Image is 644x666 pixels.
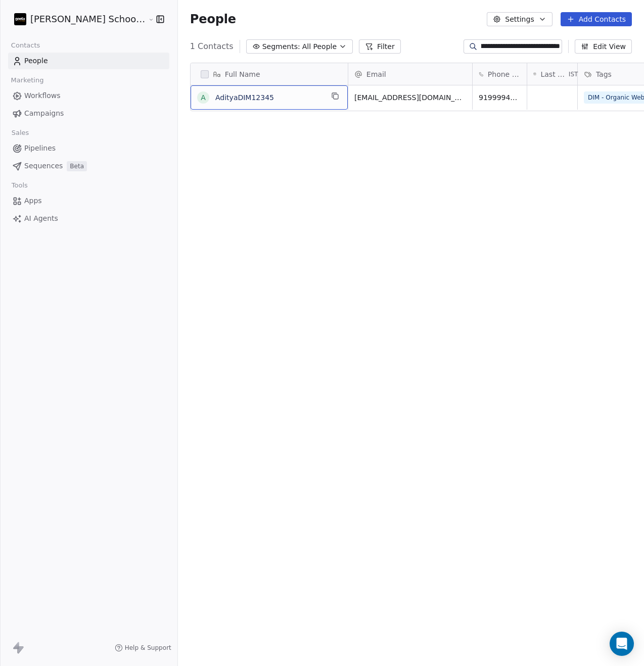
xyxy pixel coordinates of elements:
span: Last Activity Date [540,69,566,79]
div: A [201,92,206,103]
span: Sales [7,125,33,140]
span: AI Agents [24,213,58,224]
a: Campaigns [8,105,169,122]
div: grid [191,85,348,625]
span: 919999455868 [479,92,521,103]
span: [PERSON_NAME] School of Finance LLP [30,13,146,26]
span: Pipelines [24,143,56,154]
span: Marketing [7,73,48,88]
span: Workflows [24,90,61,101]
button: Edit View [575,39,632,54]
span: Help & Support [125,644,171,652]
button: Settings [487,12,552,26]
span: Tools [7,178,32,193]
span: Segments: [262,41,300,52]
span: Full Name [225,69,260,79]
span: Apps [24,196,42,206]
img: Zeeshan%20Neck%20Print%20Dark.png [14,13,26,25]
span: Beta [67,161,87,171]
a: Apps [8,193,169,209]
span: [EMAIL_ADDRESS][DOMAIN_NAME] [354,92,466,103]
span: Tags [596,69,612,79]
a: AdityaDIM12345 [215,93,274,102]
a: People [8,53,169,69]
button: Filter [359,39,401,54]
a: Workflows [8,87,169,104]
div: Email [348,63,472,85]
span: 1 Contacts [190,40,234,53]
span: People [24,56,48,66]
span: People [190,12,236,27]
a: Help & Support [115,644,171,652]
span: Campaigns [24,108,64,119]
a: AI Agents [8,210,169,227]
div: Full Name [191,63,348,85]
span: Sequences [24,161,63,171]
span: IST [569,70,578,78]
span: All People [302,41,337,52]
button: [PERSON_NAME] School of Finance LLP [12,11,141,28]
a: SequencesBeta [8,158,169,174]
div: Open Intercom Messenger [610,632,634,656]
span: Phone Number [488,69,521,79]
button: Add Contacts [561,12,632,26]
div: Phone Number [473,63,527,85]
span: Contacts [7,38,44,53]
span: Email [366,69,386,79]
a: Pipelines [8,140,169,157]
div: Last Activity DateIST [527,63,577,85]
